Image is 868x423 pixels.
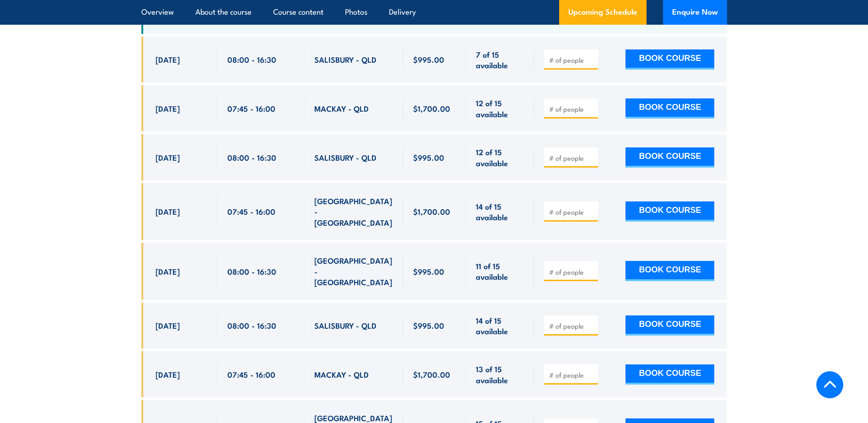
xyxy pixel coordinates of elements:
span: 07:45 - 16:00 [227,369,275,380]
span: 13 of 15 available [476,363,524,385]
span: 7 of 15 available [476,49,524,70]
span: 08:00 - 16:30 [227,320,276,331]
span: [DATE] [156,369,180,380]
span: [DATE] [156,266,180,277]
span: [DATE] [156,103,180,114]
span: $1,700.00 [413,206,450,217]
span: 08:00 - 16:30 [227,54,276,65]
input: # of people [549,267,595,277]
input: # of people [549,370,595,380]
span: SALISBURY - QLD [314,152,377,163]
span: [DATE] [156,54,180,65]
span: $995.00 [413,54,444,65]
span: [GEOGRAPHIC_DATA] - [GEOGRAPHIC_DATA] [314,255,393,287]
span: 12 of 15 available [476,98,524,119]
button: BOOK COURSE [625,98,714,119]
span: [DATE] [156,206,180,217]
span: $995.00 [413,152,444,163]
input: # of people [549,104,595,114]
span: 08:00 - 16:30 [227,152,276,163]
span: [DATE] [156,152,180,163]
button: BOOK COURSE [625,147,714,168]
button: BOOK COURSE [625,201,714,222]
span: SALISBURY - QLD [314,54,377,65]
span: 07:45 - 16:00 [227,103,275,114]
span: 12 of 15 available [476,146,524,168]
span: $1,700.00 [413,369,450,380]
span: 14 of 15 available [476,201,524,222]
span: MACKAY - QLD [314,103,369,114]
input: # of people [549,321,595,331]
input: # of people [549,55,595,65]
span: 08:00 - 16:30 [227,266,276,277]
input: # of people [549,207,595,217]
span: [DATE] [156,320,180,331]
button: BOOK COURSE [625,49,714,70]
span: $995.00 [413,320,444,331]
span: $1,700.00 [413,103,450,114]
span: SALISBURY - QLD [314,320,377,331]
span: 14 of 15 available [476,315,524,336]
span: MACKAY - QLD [314,369,369,380]
button: BOOK COURSE [625,315,714,336]
input: # of people [549,153,595,163]
span: 11 of 15 available [476,260,524,282]
span: $995.00 [413,266,444,277]
span: 07:45 - 16:00 [227,206,275,217]
button: BOOK COURSE [625,364,714,385]
button: BOOK COURSE [625,261,714,281]
span: [GEOGRAPHIC_DATA] - [GEOGRAPHIC_DATA] [314,195,393,228]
